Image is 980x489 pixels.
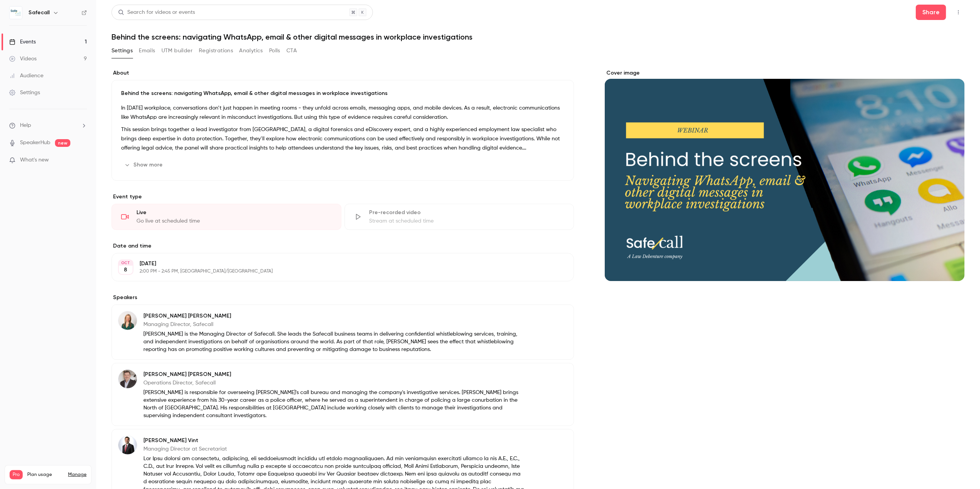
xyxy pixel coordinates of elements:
span: Help [20,121,31,130]
button: Analytics [239,45,263,57]
div: OCT [119,260,133,266]
p: This session brings together a lead investigator from [GEOGRAPHIC_DATA], a digital forensics and ... [121,125,564,153]
p: Managing Director, Safecall [143,321,524,328]
img: Tim Smith [118,370,137,388]
div: Audience [9,72,43,80]
div: Stream at scheduled time [369,217,565,225]
div: Live [136,209,332,216]
li: help-dropdown-opener [9,121,87,130]
p: In [DATE] workplace, conversations don’t just happen in meeting rooms - they unfold across emails... [121,103,564,122]
p: [PERSON_NAME] [PERSON_NAME] [143,371,524,378]
img: Jim Vint [118,436,137,454]
button: Settings [111,45,133,57]
h6: Safecall [28,9,50,17]
div: Search for videos or events [118,8,195,17]
button: UTM builder [161,45,193,57]
img: Safecall [10,7,22,19]
p: 2:00 PM - 2:45 PM, [GEOGRAPHIC_DATA]/[GEOGRAPHIC_DATA] [140,268,533,274]
span: Plan usage [27,472,63,478]
h1: Behind the screens: navigating WhatsApp, email & other digital messages in workplace investigations [111,32,965,42]
span: Pro [10,470,23,479]
section: Cover image [605,69,965,281]
button: Emails [139,45,155,57]
p: [PERSON_NAME] [PERSON_NAME] [143,312,524,320]
div: Joanna Lewis[PERSON_NAME] [PERSON_NAME]Managing Director, Safecall[PERSON_NAME] is the Managing D... [111,304,574,360]
label: Date and time [111,242,574,250]
button: Registrations [199,45,233,57]
div: LiveGo live at scheduled time [111,204,341,230]
button: CTA [286,45,297,57]
p: [PERSON_NAME] is the Managing Director of Safecall. She leads the Safecall business teams in deli... [143,330,524,353]
span: new [55,139,70,147]
p: Event type [111,193,574,201]
a: SpeakerHub [20,139,50,147]
div: Go live at scheduled time [136,217,332,225]
div: Pre-recorded video [369,209,565,216]
label: Speakers [111,294,574,301]
button: Share [916,5,946,20]
div: Settings [9,89,40,96]
p: Managing Director at Secretariat [143,445,524,453]
div: Videos [9,55,37,63]
div: Tim Smith[PERSON_NAME] [PERSON_NAME]Operations Director, Safecall[PERSON_NAME] is responsible for... [111,363,574,426]
div: Pre-recorded videoStream at scheduled time [344,204,574,230]
span: What's new [20,156,49,164]
iframe: Noticeable Trigger [78,157,87,164]
label: Cover image [605,69,965,77]
div: Events [9,38,36,46]
img: Joanna Lewis [118,311,137,330]
p: Behind the screens: navigating WhatsApp, email & other digital messages in workplace investigations [121,90,564,97]
label: About [111,69,574,77]
button: Show more [121,159,167,171]
p: [PERSON_NAME] is responsible for overseeing [PERSON_NAME]'s call bureau and managing the company'... [143,389,524,419]
a: Manage [68,472,87,478]
button: Polls [269,45,280,57]
p: [DATE] [140,260,533,268]
p: [PERSON_NAME] Vint [143,437,524,444]
p: Operations Director, Safecall [143,379,524,387]
p: 8 [124,266,128,274]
